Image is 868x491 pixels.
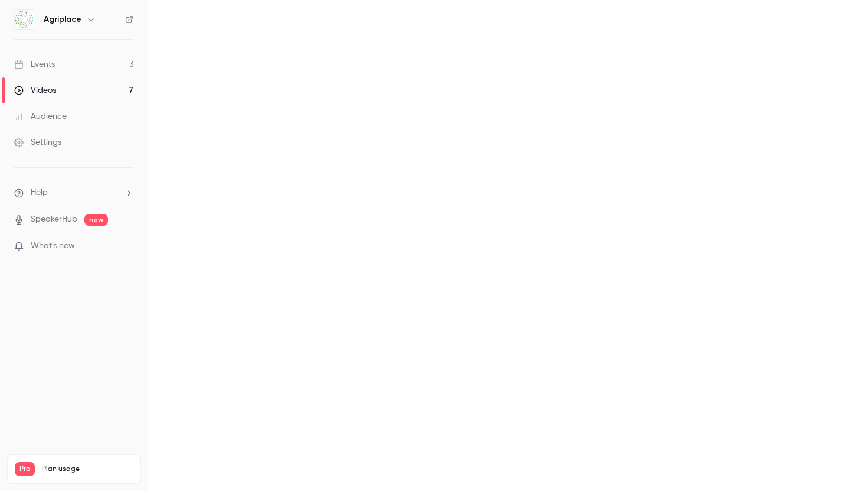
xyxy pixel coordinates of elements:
iframe: Noticeable Trigger [119,241,133,252]
div: Audience [14,110,67,122]
h6: Agriplace [44,14,81,25]
div: Settings [14,136,61,148]
span: Help [31,187,48,199]
span: Pro [15,462,35,476]
span: new [84,214,108,226]
span: Plan usage [42,464,133,474]
a: SpeakerHub [31,213,77,226]
div: Videos [14,84,56,96]
span: What's new [31,240,75,252]
img: Agriplace [15,10,34,29]
li: help-dropdown-opener [14,187,133,199]
div: Events [14,58,55,70]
